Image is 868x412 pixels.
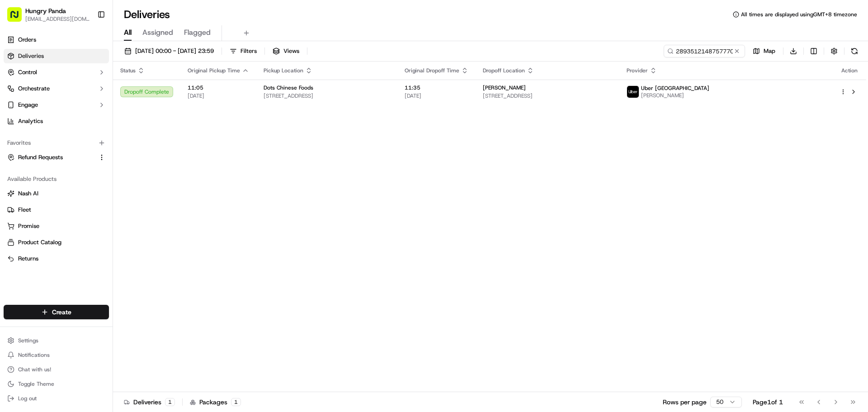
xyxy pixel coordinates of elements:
h1: Deliveries [124,7,170,22]
span: Returns [18,255,38,263]
a: Refund Requests [7,153,94,161]
span: Log out [18,395,37,402]
span: Promise [18,222,39,230]
p: Rows per page [663,398,707,407]
span: Status [120,67,136,74]
span: Product Catalog [18,238,61,246]
span: Dropoff Location [483,67,525,74]
button: Refresh [848,45,861,57]
button: Create [4,305,109,319]
button: Toggle Theme [4,378,109,390]
button: Orchestrate [4,81,109,96]
button: Promise [4,219,109,233]
span: Orchestrate [18,85,50,93]
span: [DATE] [405,92,468,99]
span: Analytics [18,117,43,125]
span: Nash AI [18,189,38,198]
a: Nash AI [7,189,105,198]
button: [EMAIL_ADDRESS][DOMAIN_NAME] [25,15,90,23]
button: Notifications [4,349,109,361]
span: Deliveries [18,52,44,60]
span: Views [283,47,299,55]
button: Returns [4,251,109,266]
a: Analytics [4,114,109,128]
button: Map [749,45,779,57]
a: Deliveries [4,49,109,63]
a: Fleet [7,206,105,214]
span: [DATE] 00:00 - [DATE] 23:59 [135,47,214,55]
span: [STREET_ADDRESS] [483,92,612,99]
span: Filters [241,47,257,55]
span: Chat with us! [18,366,51,373]
div: 1 [231,398,241,406]
button: Control [4,65,109,80]
span: Original Pickup Time [188,67,240,74]
div: Available Products [4,172,109,186]
span: Original Dropoff Time [405,67,459,74]
span: Flagged [184,27,211,38]
span: [STREET_ADDRESS] [264,92,390,99]
span: Assigned [142,27,173,38]
button: Chat with us! [4,363,109,376]
span: Toggle Theme [18,380,54,388]
button: Fleet [4,203,109,217]
span: [PERSON_NAME] [641,92,709,99]
div: Page 1 of 1 [753,398,783,407]
a: Promise [7,222,105,230]
span: [PERSON_NAME] [483,84,526,91]
span: Create [52,308,71,317]
button: Nash AI [4,186,109,201]
span: Uber [GEOGRAPHIC_DATA] [641,85,709,92]
span: All [124,27,132,38]
span: Settings [18,337,38,344]
div: 1 [165,398,175,406]
span: Pickup Location [264,67,303,74]
button: Views [269,45,303,57]
span: 11:35 [405,84,468,91]
span: Provider [627,67,648,74]
button: [DATE] 00:00 - [DATE] 23:59 [120,45,218,57]
input: Type to search [664,45,745,57]
span: 11:05 [188,84,249,91]
span: Map [764,47,775,55]
button: Engage [4,98,109,112]
button: Hungry Panda [25,6,66,15]
span: Orders [18,36,36,44]
button: Log out [4,392,109,405]
button: Product Catalog [4,235,109,250]
button: Refund Requests [4,150,109,165]
span: [DATE] [188,92,249,99]
a: Orders [4,33,109,47]
button: Hungry Panda[EMAIL_ADDRESS][DOMAIN_NAME] [4,4,94,25]
span: Fleet [18,206,31,214]
div: Action [840,67,859,74]
a: Returns [7,255,105,263]
div: Deliveries [124,398,175,407]
div: Packages [190,398,241,407]
a: Product Catalog [7,238,105,246]
button: Settings [4,334,109,347]
button: Filters [226,45,261,57]
div: Favorites [4,136,109,150]
span: Refund Requests [18,153,63,161]
span: Notifications [18,351,50,359]
span: Dots Chinese Foods [264,84,313,91]
span: All times are displayed using GMT+8 timezone [741,11,857,18]
img: uber-new-logo.jpeg [627,86,639,98]
span: Engage [18,101,38,109]
span: Control [18,68,37,76]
